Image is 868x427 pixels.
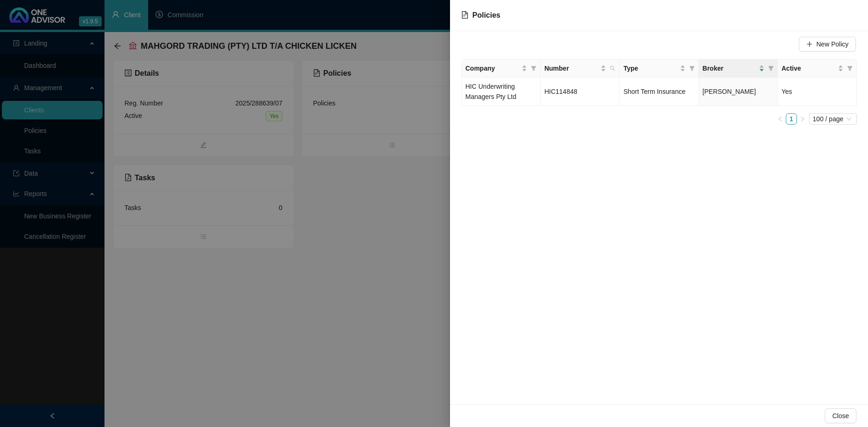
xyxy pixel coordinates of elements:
span: HIC114848 [544,88,577,95]
span: search [608,61,617,75]
div: Page Size [809,113,857,125]
li: 1 [786,113,797,125]
span: right [800,116,805,122]
li: Previous Page [775,113,786,125]
span: filter [529,61,538,75]
span: filter [689,66,695,71]
button: right [797,113,808,125]
span: Active [782,63,836,73]
span: filter [845,61,855,75]
span: filter [847,66,853,71]
span: filter [531,66,536,71]
td: Yes [778,78,857,106]
span: Type [623,63,678,73]
span: file-text [461,11,469,19]
th: Type [620,59,698,78]
a: 1 [786,114,796,124]
span: Short Term Insurance [623,88,685,95]
span: plus [806,41,813,47]
button: New Policy [799,37,856,52]
li: Next Page [797,113,808,125]
span: Broker [703,63,757,73]
span: 100 / page [813,114,853,124]
span: New Policy [816,39,848,49]
span: HIC Underwriting Managers Pty Ltd [465,83,516,100]
span: Close [832,411,849,421]
button: left [775,113,786,125]
button: Close [825,408,856,423]
span: filter [766,61,776,75]
span: filter [687,61,697,75]
span: Company [465,63,520,73]
th: Company [462,59,541,78]
span: search [610,66,615,71]
span: Policies [472,11,500,19]
span: Number [544,63,599,73]
th: Active [778,59,857,78]
span: filter [768,66,774,71]
span: [PERSON_NAME] [703,88,756,95]
span: left [777,116,783,122]
th: Number [541,59,620,78]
